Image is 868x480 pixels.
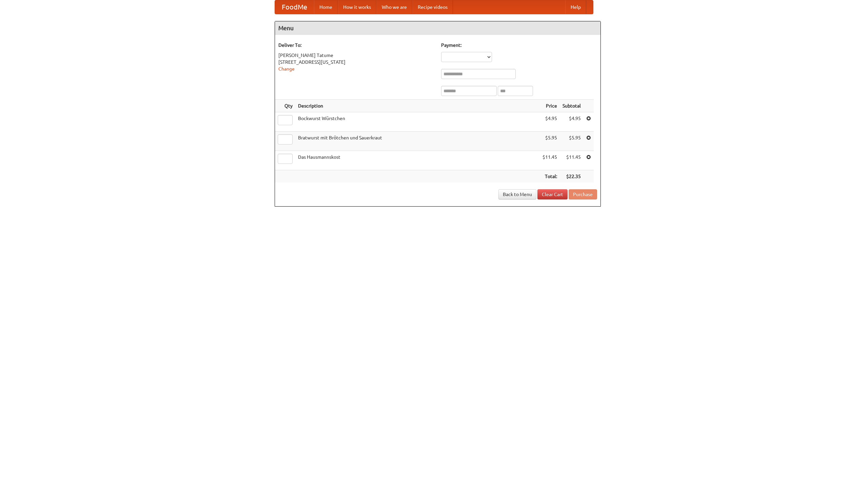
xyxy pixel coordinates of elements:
[295,112,540,132] td: Bockwurst Würstchen
[278,52,434,59] div: [PERSON_NAME] Tatume
[295,151,540,170] td: Das Hausmannskost
[275,21,600,35] h4: Menu
[441,42,597,49] h5: Payment:
[569,189,597,199] button: Purchase
[295,132,540,151] td: Bratwurst mit Brötchen und Sauerkraut
[278,42,434,49] h5: Deliver To:
[560,151,584,170] td: $11.45
[540,100,560,112] th: Price
[537,189,568,199] a: Clear Cart
[560,100,584,112] th: Subtotal
[338,0,376,14] a: How it works
[560,170,584,183] th: $22.35
[275,100,295,112] th: Qty
[295,100,540,112] th: Description
[565,0,586,14] a: Help
[376,0,412,14] a: Who we are
[278,66,295,72] a: Change
[278,59,434,65] div: [STREET_ADDRESS][US_STATE]
[314,0,338,14] a: Home
[540,151,560,170] td: $11.45
[560,132,584,151] td: $5.95
[560,112,584,132] td: $4.95
[275,0,314,14] a: FoodMe
[412,0,453,14] a: Recipe videos
[540,132,560,151] td: $5.95
[540,112,560,132] td: $4.95
[540,170,560,183] th: Total:
[498,189,536,199] a: Back to Menu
